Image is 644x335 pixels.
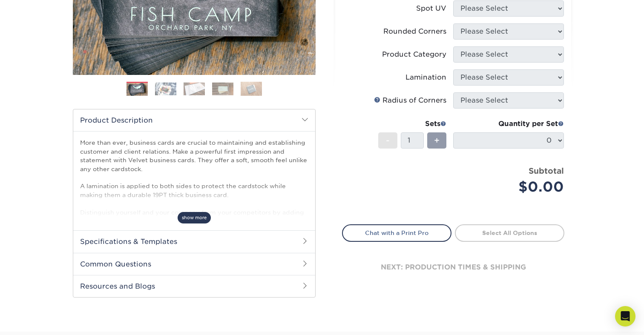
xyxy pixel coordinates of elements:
div: Spot UV [416,3,446,14]
span: - [386,134,390,147]
div: Lamination [405,72,446,83]
p: More than ever, business cards are crucial to maintaining and establishing customer and client re... [80,138,308,277]
h2: Resources and Blogs [73,275,315,297]
img: Business Cards 05 [241,81,262,96]
div: $0.00 [460,177,564,197]
h2: Specifications & Templates [73,230,315,252]
div: Sets [378,119,446,129]
img: Business Cards 02 [155,82,176,95]
a: Chat with a Print Pro [342,224,451,241]
a: Select All Options [455,224,564,241]
div: Radius of Corners [374,95,446,106]
img: Business Cards 04 [212,82,233,95]
h2: Product Description [73,109,315,131]
div: Open Intercom Messenger [615,306,635,326]
div: Quantity per Set [453,119,564,129]
div: Product Category [382,49,446,60]
span: show more [178,212,211,223]
span: + [434,134,440,147]
img: Business Cards 03 [184,82,205,95]
div: next: production times & shipping [342,242,564,293]
img: Business Cards 01 [126,79,148,100]
h2: Common Questions [73,253,315,275]
div: Rounded Corners [383,26,446,37]
strong: Subtotal [529,166,564,175]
